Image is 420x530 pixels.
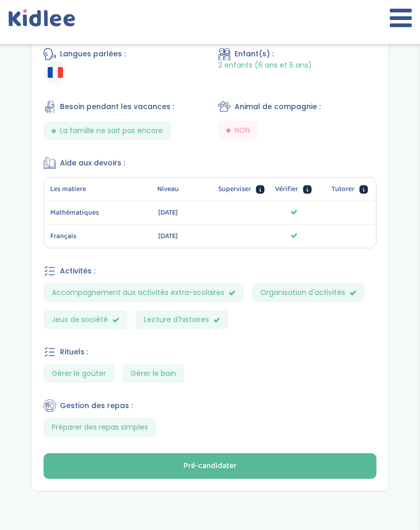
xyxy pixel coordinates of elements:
span: Activités : [60,266,95,277]
span: Tutorer [331,184,354,195]
span: 2 enfants (6 ans et 5 ans) [218,60,312,70]
span: Jeux de société [44,310,128,329]
span: [DATE] [158,230,178,242]
span: Langues parlées : [60,49,125,59]
span: Organisation d'activités [252,283,365,302]
span: Enfant(s) : [235,49,274,59]
span: Rituels : [60,347,88,357]
span: NON [235,125,250,136]
div: Pré-candidater [183,460,237,472]
span: Préparer des repas simples [44,418,156,437]
button: Pré-candidater [44,453,376,479]
span: Animal de compagnie : [235,101,321,112]
span: Mathématiques [50,207,118,218]
img: Français [48,67,63,78]
span: Niveau [157,184,179,195]
span: Aide aux devoirs : [60,158,125,168]
span: Gérer le goûter [44,364,114,383]
span: Besoin pendant les vacances : [60,101,174,112]
span: Lecture d'histoires [136,310,228,329]
span: Superviser [218,184,251,195]
span: Français [50,231,118,242]
span: Gestion des repas : [60,400,133,411]
span: Vérifier [275,184,298,195]
span: [DATE] [158,207,178,218]
span: Gérer le bain [122,364,184,383]
span: Accompagnement aux activités extra-scolaires [44,283,244,302]
span: Les matiere [50,184,86,195]
span: La famille ne sait pas encore [60,125,163,136]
